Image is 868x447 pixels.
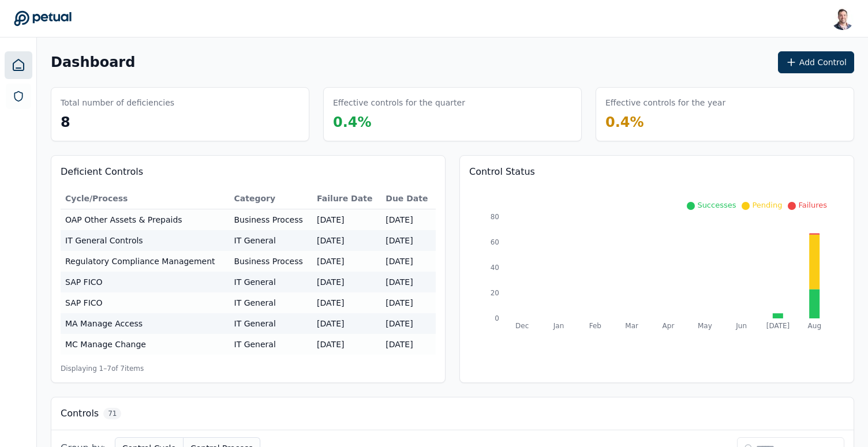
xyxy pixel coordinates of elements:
[312,313,381,334] td: [DATE]
[312,251,381,272] td: [DATE]
[735,322,747,330] tspan: Jun
[697,201,736,209] span: Successes
[61,313,230,334] td: MA Manage Access
[663,322,675,330] tspan: Apr
[61,407,99,420] h3: Controls
[5,51,32,79] a: Dashboard
[625,322,638,330] tspan: Mar
[230,188,313,209] th: Category
[491,213,499,221] tspan: 80
[381,272,436,292] td: [DATE]
[333,97,465,108] h3: Effective controls for the quarter
[312,292,381,313] td: [DATE]
[230,209,313,231] td: Business Process
[61,230,230,251] td: IT General Controls
[14,10,72,27] a: Go to Dashboard
[312,188,381,209] th: Failure Date
[230,230,313,251] td: IT General
[312,272,381,292] td: [DATE]
[589,322,601,330] tspan: Feb
[381,334,436,355] td: [DATE]
[515,322,529,330] tspan: Dec
[766,322,790,330] tspan: [DATE]
[381,313,436,334] td: [DATE]
[61,114,70,130] span: 8
[605,97,725,108] h3: Effective controls for the year
[6,84,31,109] a: SOC 1 Reports
[491,264,499,272] tspan: 40
[61,188,230,209] th: Cycle/Process
[230,313,313,334] td: IT General
[61,97,174,108] h3: Total number of deficiencies
[61,251,230,272] td: Regulatory Compliance Management
[61,165,436,179] h3: Deficient Controls
[605,114,644,130] span: 0.4 %
[230,292,313,313] td: IT General
[491,238,499,246] tspan: 60
[230,334,313,355] td: IT General
[61,364,144,373] span: Displaying 1– 7 of 7 items
[808,322,821,330] tspan: Aug
[381,251,436,272] td: [DATE]
[553,322,564,330] tspan: Jan
[752,201,782,209] span: Pending
[230,272,313,292] td: IT General
[798,201,827,209] span: Failures
[61,209,230,231] td: OAP Other Assets & Prepaids
[230,251,313,272] td: Business Process
[312,334,381,355] td: [DATE]
[312,209,381,231] td: [DATE]
[61,272,230,292] td: SAP FICO
[381,188,436,209] th: Due Date
[495,314,499,322] tspan: 0
[831,7,854,30] img: Snir Kodesh
[778,51,854,73] button: Add Control
[381,292,436,313] td: [DATE]
[698,322,712,330] tspan: May
[491,289,499,297] tspan: 20
[61,334,230,355] td: MC Manage Change
[51,53,135,72] h1: Dashboard
[312,230,381,251] td: [DATE]
[469,165,844,179] h3: Control Status
[381,230,436,251] td: [DATE]
[61,292,230,313] td: SAP FICO
[381,209,436,231] td: [DATE]
[103,408,121,419] span: 71
[333,114,372,130] span: 0.4 %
